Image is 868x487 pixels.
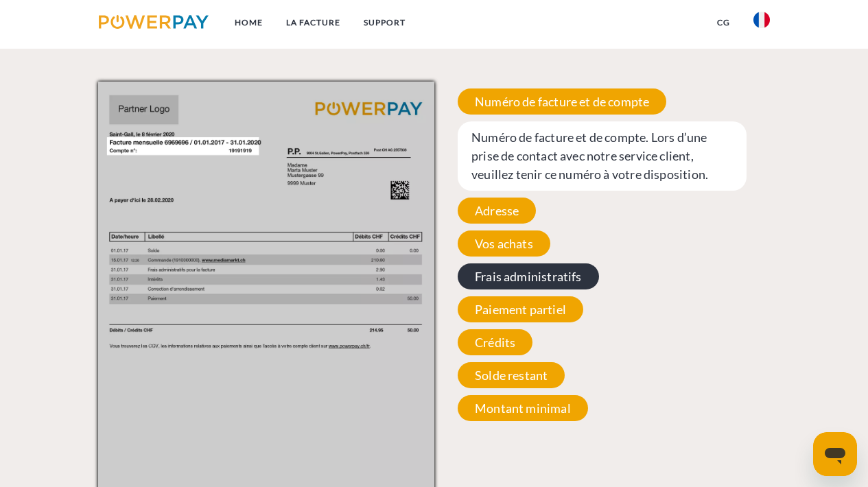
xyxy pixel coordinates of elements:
[705,10,742,35] a: CG
[458,121,747,191] span: Numéro de facture et de compte. Lors d’une prise de contact avec notre service client, veuillez t...
[753,12,770,28] img: fr
[274,10,352,35] a: LA FACTURE
[458,296,583,322] span: Paiement partiel
[458,395,588,421] span: Montant minimal
[458,329,532,355] span: Crédits
[223,10,274,35] a: Home
[458,362,565,388] span: Solde restant
[458,263,599,289] span: Frais administratifs
[352,10,417,35] a: Support
[458,198,536,224] span: Adresse
[99,15,209,29] img: logo-powerpay.svg
[813,432,857,476] iframe: Bouton de lancement de la fenêtre de messagerie
[458,230,550,257] span: Vos achats
[458,88,666,115] span: Numéro de facture et de compte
